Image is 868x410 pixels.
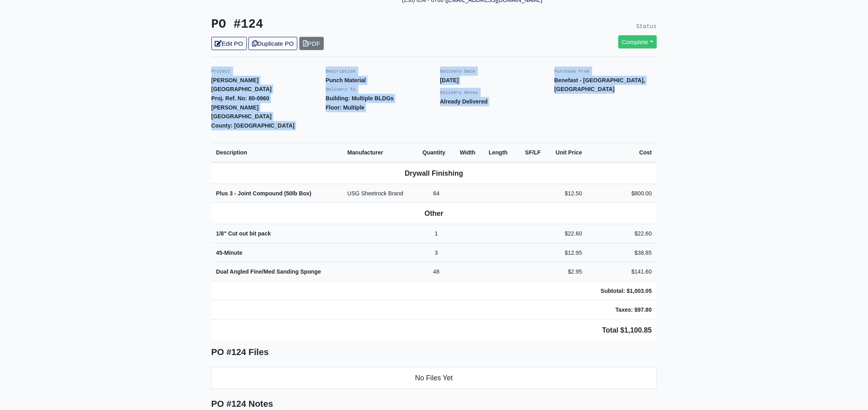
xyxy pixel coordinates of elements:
[211,399,657,409] h5: PO #124 Notes
[299,37,324,50] a: PDF
[440,98,488,105] strong: Already Delivered
[405,169,463,177] b: Drywall Finishing
[587,243,657,262] td: $38.85
[211,104,259,111] strong: [PERSON_NAME]
[636,23,657,30] small: Status
[587,184,657,203] td: $800.00
[211,367,657,389] li: No Files Yet
[343,184,418,203] td: USG Sheetrock Brand
[326,69,356,74] small: Description
[440,77,459,83] strong: [DATE]
[418,243,455,262] td: 3
[418,143,455,162] th: Quantity
[484,143,516,162] th: Length
[211,319,657,341] td: Total $1,100.85
[216,230,271,237] strong: 1/8" Cut out bit pack
[211,347,657,357] h5: PO #124 Files
[211,95,270,101] strong: Proj. Ref. No: 80-0960
[216,190,312,197] strong: Plus 3 - Joint Compound (50lb Box)
[211,113,272,120] strong: [GEOGRAPHIC_DATA]
[555,76,657,94] p: Benefast - [GEOGRAPHIC_DATA], [GEOGRAPHIC_DATA]
[455,143,484,162] th: Width
[425,209,443,217] b: Other
[216,250,243,256] strong: 45-Minute
[587,281,657,300] td: Subtotal: $1,003.05
[211,17,428,32] h3: PO #124
[211,143,343,162] th: Description
[587,224,657,244] td: $22.60
[343,143,418,162] th: Manufacturer
[546,243,587,262] td: $12.95
[211,69,230,74] small: Project
[546,184,587,203] td: $12.50
[326,87,356,92] small: Delivery To
[440,69,476,74] small: Delivery Date
[546,143,587,162] th: Unit Price
[516,143,545,162] th: SF/LF
[418,184,455,203] td: 64
[587,143,657,162] th: Cost
[216,268,321,275] strong: Dual Angled Fine/Med Sanding Sponge
[248,37,297,50] a: Duplicate PO
[326,104,365,111] strong: Floor: Multiple
[326,95,394,101] strong: Building: Multiple BLDGs
[587,262,657,282] td: $141.60
[546,262,587,282] td: $2.95
[587,300,657,320] td: Taxes: $97.80
[326,77,366,83] strong: Punch Material
[555,69,590,74] small: Purchase From
[618,35,657,49] a: Complete
[211,37,247,50] a: Edit PO
[546,224,587,244] td: $22.60
[211,77,272,93] strong: [PERSON_NAME] [GEOGRAPHIC_DATA]
[418,224,455,244] td: 1
[211,122,295,129] strong: County: [GEOGRAPHIC_DATA]
[418,262,455,282] td: 48
[440,90,478,95] small: Delivery Notes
